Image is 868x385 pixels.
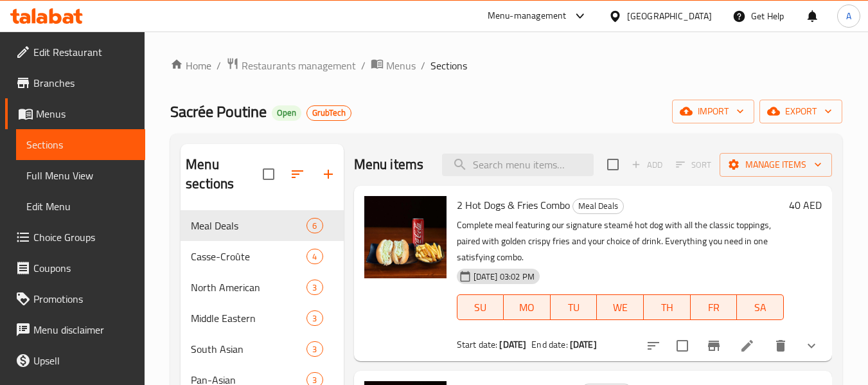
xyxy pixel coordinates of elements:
button: SU [457,294,504,320]
span: Choice Groups [33,229,135,245]
nav: breadcrumb [170,57,842,74]
span: Menus [386,58,416,73]
a: Edit Menu [16,191,145,222]
a: Full Menu View [16,160,145,191]
span: Casse-Croûte [191,249,306,264]
button: import [672,100,754,123]
li: / [217,58,221,73]
img: 2 Hot Dogs & Fries Combo [364,196,447,278]
span: TH [649,298,686,317]
button: SA [737,294,784,320]
b: [DATE] [570,336,597,353]
span: 2 Hot Dogs & Fries Combo [457,195,570,215]
a: Edit menu item [740,338,755,354]
h6: 40 AED [789,196,822,214]
h2: Menu items [354,155,424,174]
div: Meal Deals [572,199,624,214]
span: A [846,9,851,23]
a: Branches [5,67,145,98]
div: Menu-management [488,8,567,24]
span: Select section [599,151,626,178]
span: Sections [26,137,135,152]
svg: Show Choices [804,338,819,354]
a: Upsell [5,345,145,376]
span: Edit Menu [26,199,135,214]
span: Menu disclaimer [33,322,135,337]
div: items [306,341,323,357]
span: MO [509,298,545,317]
span: Open [272,107,301,118]
span: Sections [430,58,467,73]
a: Promotions [5,283,145,314]
span: SA [742,298,779,317]
button: export [759,100,842,123]
a: Sections [16,129,145,160]
span: North American [191,280,306,295]
span: Select section first [668,155,720,175]
span: Upsell [33,353,135,368]
a: Choice Groups [5,222,145,253]
span: South Asian [191,341,306,357]
div: items [306,218,323,233]
span: Sacrée Poutine [170,97,267,126]
div: North American3 [181,272,343,303]
span: Meal Deals [191,218,306,233]
span: export [770,103,832,120]
span: Meal Deals [573,199,623,213]
button: WE [597,294,644,320]
span: Menus [36,106,135,121]
span: End date: [531,336,567,353]
a: Edit Restaurant [5,37,145,67]
button: TU [551,294,598,320]
span: 3 [307,282,322,294]
button: show more [796,330,827,361]
h2: Menu sections [186,155,262,193]
button: Manage items [720,153,832,177]
p: Complete meal featuring our signature steamé hot dog with all the classic toppings, paired with g... [457,217,784,265]
span: 3 [307,343,322,355]
button: TH [644,294,691,320]
a: Menus [371,57,416,74]
div: items [306,249,323,264]
li: / [361,58,366,73]
div: items [306,280,323,295]
div: Meal Deals6 [181,210,343,241]
span: GrubTech [307,107,351,118]
span: Add item [626,155,668,175]
span: Edit Restaurant [33,44,135,60]
span: Promotions [33,291,135,307]
span: Select to update [669,332,696,359]
span: Sort sections [282,159,313,190]
div: Middle Eastern3 [181,303,343,334]
a: Menus [5,98,145,129]
li: / [421,58,425,73]
span: [DATE] 03:02 PM [468,271,540,283]
b: [DATE] [499,336,526,353]
a: Menu disclaimer [5,314,145,345]
div: Open [272,105,301,121]
button: FR [691,294,738,320]
span: Full Menu View [26,168,135,183]
a: Home [170,58,211,73]
span: 6 [307,220,322,232]
span: 3 [307,312,322,325]
span: Branches [33,75,135,91]
div: items [306,310,323,326]
div: South Asian3 [181,334,343,364]
span: Coupons [33,260,135,276]
span: WE [602,298,639,317]
span: 4 [307,251,322,263]
span: Middle Eastern [191,310,306,326]
button: MO [504,294,551,320]
button: Branch-specific-item [698,330,729,361]
span: TU [556,298,592,317]
button: delete [765,330,796,361]
button: sort-choices [638,330,669,361]
a: Coupons [5,253,145,283]
span: Select all sections [255,161,282,188]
